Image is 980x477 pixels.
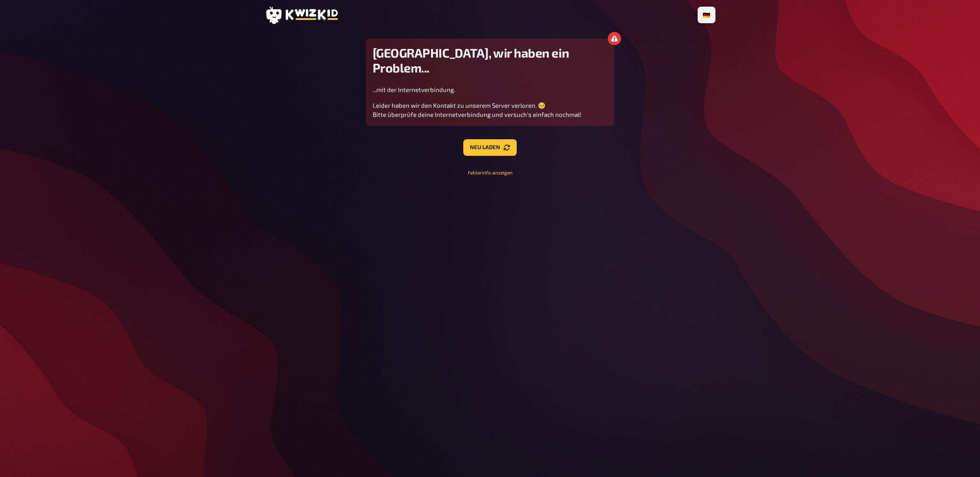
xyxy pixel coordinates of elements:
[699,8,714,22] li: 🇩🇪
[468,169,513,176] button: Fehlerinfo anzeigen
[373,45,608,75] h2: [GEOGRAPHIC_DATA], wir haben ein Problem...
[463,139,517,156] button: Neu laden
[373,101,581,119] p: Leider haben wir den Kontakt zu unserem Server verloren. 🥺 Bitte überprüfe deine Internetverbindu...
[373,85,581,94] p: ...mit der Internetverbindung.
